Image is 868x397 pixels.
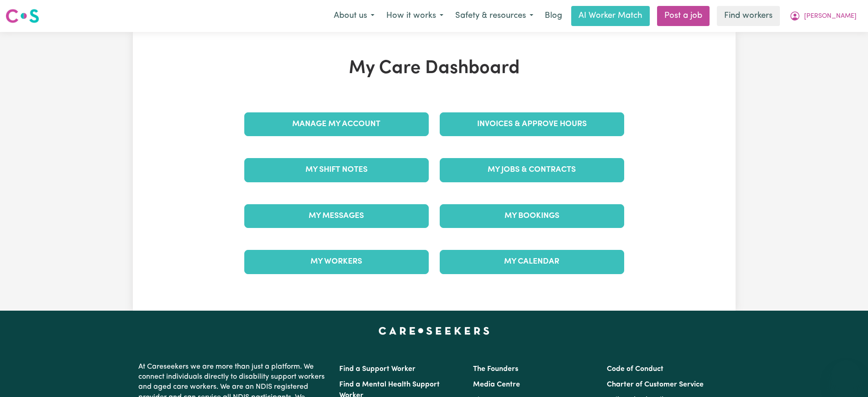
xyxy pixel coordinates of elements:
[607,381,704,388] a: Charter of Customer Service
[717,6,780,26] a: Find workers
[784,6,863,26] button: My Account
[239,58,630,79] h1: My Care Dashboard
[440,250,624,274] a: My Calendar
[380,6,449,26] button: How it works
[339,365,416,373] a: Find a Support Worker
[473,365,518,373] a: The Founders
[244,112,429,136] a: Manage My Account
[5,8,39,24] img: Careseekers logo
[539,6,568,26] a: Blog
[440,158,624,182] a: My Jobs & Contracts
[244,250,429,274] a: My Workers
[440,112,624,136] a: Invoices & Approve Hours
[473,381,520,388] a: Media Centre
[328,6,380,26] button: About us
[831,360,861,390] iframe: Button to launch messaging window
[607,365,663,373] a: Code of Conduct
[571,6,650,26] a: AI Worker Match
[5,5,39,26] a: Careseekers logo
[244,158,429,182] a: My Shift Notes
[804,11,857,21] span: [PERSON_NAME]
[657,6,710,26] a: Post a job
[449,6,539,26] button: Safety & resources
[379,327,489,334] a: Careseekers home page
[440,204,624,228] a: My Bookings
[244,204,429,228] a: My Messages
